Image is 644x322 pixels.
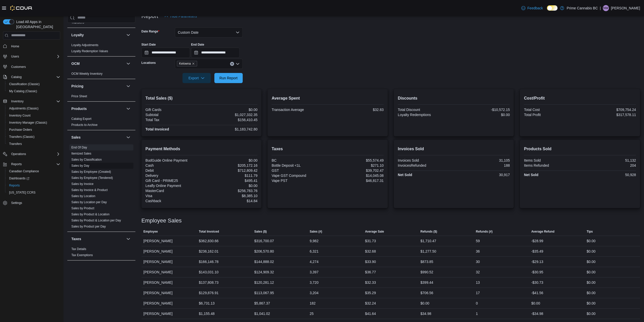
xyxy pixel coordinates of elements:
[310,248,319,254] div: 6,321
[9,176,29,180] span: Dashboards
[125,32,131,38] button: Loyalty
[9,200,24,206] a: Settings
[5,168,62,175] button: Canadian Compliance
[420,259,433,265] div: $873.85
[202,168,257,173] div: $712,809.42
[365,238,376,244] div: $31.73
[9,98,60,104] span: Inventory
[71,145,87,149] span: End Of Day
[7,127,34,133] a: Purchase Orders
[9,43,60,49] span: Home
[310,279,319,286] div: 3,720
[71,176,113,180] span: Sales by Employee (Tendered)
[202,163,257,167] div: $205,172.16
[9,98,26,104] button: Inventory
[141,257,197,267] div: [PERSON_NAME]
[199,248,219,254] div: $236,162.01
[476,269,480,275] div: 32
[141,43,156,47] label: Start Date
[219,75,238,81] span: Run Report
[71,151,91,156] span: Itemized Sales
[531,259,543,265] div: -$29.13
[547,5,557,11] input: Dark Mode
[141,29,159,33] label: Date Range
[146,113,200,117] div: Subtotal
[71,164,89,167] a: Sales by Day
[272,158,326,162] div: BC
[71,247,86,251] a: Tax Details
[531,248,543,254] div: -$35.49
[398,163,453,167] div: InvoicesRefunded
[71,206,94,210] span: Sales by Product
[146,146,258,152] h2: Payment Methods
[192,62,195,65] button: Remove Kelowna from selection in this group
[7,182,22,188] a: Reports
[7,141,60,147] span: Transfers
[9,82,40,86] span: Classification (Classic)
[202,118,257,122] div: $156,410.45
[71,158,102,162] span: Sales by Classification
[199,279,219,286] div: $137,808.73
[254,259,274,265] div: $144,888.02
[71,43,98,47] span: Loyalty Adjustments
[272,146,384,152] h2: Taxes
[365,279,376,286] div: $32.33
[7,120,60,126] span: Inventory Manager (Classic)
[202,179,257,183] div: $495.41
[67,116,135,130] div: Products
[524,163,579,167] div: Items Refunded
[71,164,89,168] span: Sales by Day
[310,230,322,234] span: Sales (#)
[125,236,131,242] button: Taxes
[254,269,274,275] div: $124,909.32
[365,259,376,265] div: $33.90
[191,43,204,47] label: End Date
[71,188,108,192] a: Sales by Invoice & Product
[1,98,62,105] button: Inventory
[531,238,543,244] div: -$28.99
[146,184,200,188] div: Leafly Online Payment
[587,269,595,275] div: $0.00
[9,183,20,187] span: Reports
[146,174,200,178] div: Delivery
[567,5,598,11] p: Prime Cannabis BC
[71,253,93,257] a: Tax Exemptions
[9,43,21,49] a: Home
[524,158,579,162] div: Items Sold
[5,112,62,119] button: Inventory Count
[398,158,453,162] div: Invoices Sold
[71,43,98,47] a: Loyalty Adjustments
[71,72,102,75] a: OCM Weekly Inventory
[254,279,274,286] div: $120,281.12
[365,269,376,275] div: $36.77
[71,188,108,192] span: Sales by Invoice & Product
[7,168,60,174] span: Canadian Compliance
[71,84,83,89] h3: Pricing
[531,230,554,234] span: Average Refund
[202,194,257,198] div: $8,385.10
[141,48,190,58] input: Press the down key to open a popover containing a calendar.
[199,238,219,244] div: $362,830.66
[146,199,200,203] div: Cashback
[5,133,62,140] button: Transfers (Classic)
[141,246,197,256] div: [PERSON_NAME]
[587,279,595,286] div: $0.00
[9,113,31,118] span: Inventory Count
[141,277,197,288] div: [PERSON_NAME]
[11,152,26,156] span: Operations
[71,106,87,111] h3: Products
[202,174,257,178] div: $111.79
[9,161,60,167] span: Reports
[581,158,636,162] div: 51,132
[7,141,24,147] a: Transfers
[5,119,62,126] button: Inventory Manager (Classic)
[146,194,200,198] div: Visa
[455,158,510,162] div: 31,105
[11,201,22,205] span: Settings
[5,189,62,196] button: [US_STATE] CCRS
[9,106,38,110] span: Adjustments (Classic)
[185,73,208,83] span: Export
[182,73,211,83] button: Export
[199,259,219,265] div: $166,146.78
[146,179,200,183] div: Gift Card - PRIME25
